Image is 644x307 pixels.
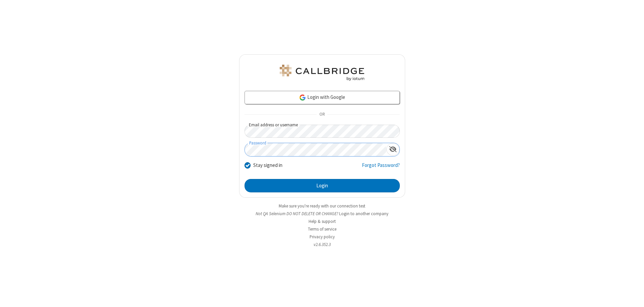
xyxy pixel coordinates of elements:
li: v2.6.352.3 [239,241,405,248]
li: Not QA Selenium DO NOT DELETE OR CHANGE? [239,210,405,217]
span: OR [317,110,327,119]
label: Stay signed in [253,162,282,169]
a: Login with Google [245,91,400,104]
button: Login [245,179,400,192]
img: QA Selenium DO NOT DELETE OR CHANGE [278,65,366,81]
a: Make sure you're ready with our connection test [279,203,365,209]
a: Privacy policy [310,234,335,240]
img: google-icon.png [299,94,306,101]
input: Password [245,143,386,156]
button: Login to another company [339,210,388,217]
a: Help & support [309,219,336,224]
input: Email address or username [245,125,400,138]
a: Terms of service [308,226,336,232]
div: Show password [386,143,399,156]
a: Forgot Password? [362,162,400,174]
